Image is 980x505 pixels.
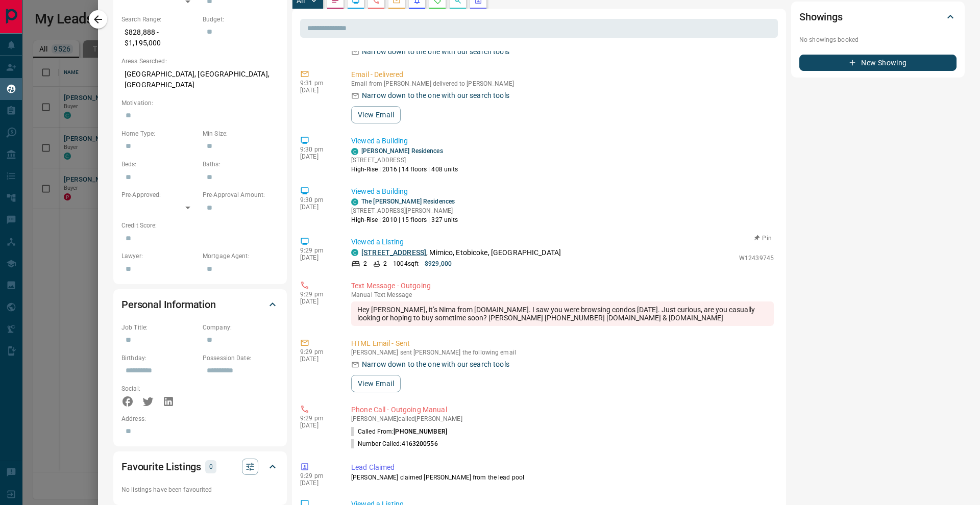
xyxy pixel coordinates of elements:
p: [DATE] [300,298,336,305]
span: 4163200556 [402,440,438,447]
p: High-Rise | 2016 | 14 floors | 408 units [351,165,458,174]
span: [PHONE_NUMBER] [394,428,447,435]
p: Pre-Approval Amount: [203,190,279,199]
a: [PERSON_NAME] Residences [361,147,443,155]
p: [DATE] [300,422,336,429]
p: [DATE] [300,153,336,160]
p: Mortgage Agent: [203,251,279,261]
p: Narrow down to the one with our search tools [362,46,509,57]
div: Hey [PERSON_NAME], it’s Nima from [DOMAIN_NAME]. I saw you were browsing condos [DATE]. Just curi... [351,301,774,326]
button: New Showing [799,55,957,71]
p: Possession Date: [203,353,279,363]
p: Lead Claimed [351,462,774,473]
p: [DATE] [300,204,336,211]
p: Company: [203,323,279,332]
p: $929,000 [425,259,452,268]
p: Email - Delivered [351,69,774,80]
p: 9:29 pm [300,472,336,479]
p: 9:29 pm [300,291,336,298]
button: Pin [748,234,778,243]
p: Text Message - Outgoing [351,281,774,291]
p: Text Message [351,291,774,298]
p: 9:29 pm [300,247,336,254]
p: 2 [363,259,367,268]
p: W12439745 [739,254,774,263]
div: condos.ca [351,148,358,155]
p: 9:31 pm [300,80,336,87]
p: 9:29 pm [300,348,336,356]
h2: Showings [799,9,843,25]
p: [STREET_ADDRESS][PERSON_NAME] [351,206,458,215]
div: Showings [799,5,957,29]
p: [DATE] [300,479,336,487]
div: condos.ca [351,198,358,206]
p: Number Called: [351,439,438,448]
p: 1004 sqft [393,259,419,268]
p: [GEOGRAPHIC_DATA], [GEOGRAPHIC_DATA], [GEOGRAPHIC_DATA] [121,66,279,93]
p: , Mimico, Etobicoke, [GEOGRAPHIC_DATA] [361,247,561,258]
p: Email from [PERSON_NAME] delivered to [PERSON_NAME] [351,80,774,87]
p: [DATE] [300,87,336,94]
p: HTML Email - Sent [351,338,774,349]
p: No listings have been favourited [121,485,279,494]
p: Areas Searched: [121,57,279,66]
h2: Personal Information [121,296,216,313]
p: Home Type: [121,129,198,138]
p: 9:29 pm [300,415,336,422]
p: No showings booked [799,35,957,44]
p: Job Title: [121,323,198,332]
p: Credit Score: [121,221,279,230]
p: $828,888 - $1,195,000 [121,24,198,52]
p: Motivation: [121,98,279,108]
p: Social: [121,384,198,393]
p: Pre-Approved: [121,190,198,199]
p: [PERSON_NAME] called [PERSON_NAME] [351,415,774,422]
span: manual [351,291,373,298]
div: condos.ca [351,249,358,256]
a: [STREET_ADDRESS] [361,248,426,257]
p: [PERSON_NAME] claimed [PERSON_NAME] from the lead pool [351,473,774,482]
div: Personal Information [121,292,279,317]
div: Favourite Listings0 [121,454,279,479]
p: Phone Call - Outgoing Manual [351,405,774,415]
p: High-Rise | 2010 | 15 floors | 327 units [351,215,458,224]
p: Beds: [121,160,198,169]
p: Viewed a Listing [351,237,774,247]
p: Called From: [351,427,447,436]
p: Address: [121,414,279,423]
p: Baths: [203,160,279,169]
p: Narrow down to the one with our search tools [362,359,509,370]
p: [STREET_ADDRESS] [351,156,458,165]
p: 9:30 pm [300,196,336,204]
p: Budget: [203,15,279,24]
h2: Favourite Listings [121,459,201,475]
p: Narrow down to the one with our search tools [362,90,509,101]
p: Min Size: [203,129,279,138]
button: View Email [351,375,401,392]
p: 9:30 pm [300,146,336,153]
p: Birthday: [121,353,198,363]
p: Viewed a Building [351,186,774,197]
p: [DATE] [300,254,336,261]
button: View Email [351,106,401,123]
p: Lawyer: [121,251,198,261]
p: 0 [208,461,213,472]
p: 2 [383,259,387,268]
p: Viewed a Building [351,136,774,146]
p: Search Range: [121,15,198,24]
p: [PERSON_NAME] sent [PERSON_NAME] the following email [351,349,774,356]
a: The [PERSON_NAME] Residences [361,198,455,205]
p: [DATE] [300,356,336,363]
